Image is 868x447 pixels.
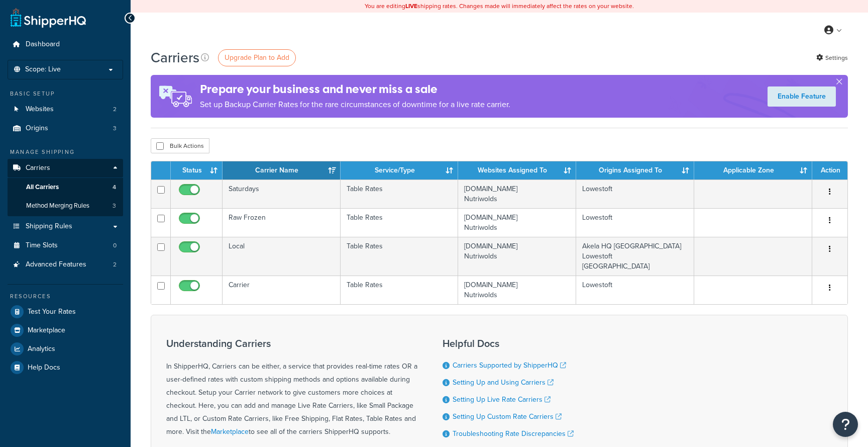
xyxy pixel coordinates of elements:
[8,236,123,255] a: Time Slots 0
[26,124,48,133] span: Origins
[8,359,123,377] a: Help Docs
[768,86,836,107] a: Enable Feature
[458,161,576,180] th: Websites Assigned To: activate to sort column ascending
[443,338,574,349] h3: Helpful Docs
[8,255,123,274] li: Advanced Features
[8,197,123,215] a: Method Merging Rules 3
[171,161,223,180] th: Status: activate to sort column ascending
[8,217,123,236] a: Shipping Rules
[458,237,576,276] td: [DOMAIN_NAME] Nutriwolds
[812,161,847,180] th: Action
[8,159,123,216] li: Carriers
[8,178,123,197] li: All Carriers
[576,161,694,180] th: Origins Assigned To: activate to sort column ascending
[200,98,510,112] p: Set up Backup Carrier Rates for the rare circumstances of downtime for a live rate carrier.
[28,364,60,372] span: Help Docs
[225,52,289,63] span: Upgrade Plan to Add
[26,183,59,192] span: All Carriers
[341,237,459,276] td: Table Rates
[8,90,123,98] div: Basic Setup
[26,202,89,210] span: Method Merging Rules
[211,426,249,437] a: Marketplace
[26,260,86,269] span: Advanced Features
[341,180,459,208] td: Table Rates
[458,276,576,304] td: [DOMAIN_NAME] Nutriwolds
[151,138,209,153] button: Bulk Actions
[28,308,76,316] span: Test Your Rates
[8,255,123,274] a: Advanced Features 2
[341,208,459,237] td: Table Rates
[8,340,123,358] a: Analytics
[8,292,123,301] div: Resources
[833,412,858,437] button: Open Resource Center
[11,8,86,28] a: ShipperHQ Home
[453,428,574,439] a: Troubleshooting Rate Discrepancies
[405,2,417,11] b: LIVE
[8,321,123,339] a: Marketplace
[28,326,65,335] span: Marketplace
[576,237,694,276] td: Akela HQ [GEOGRAPHIC_DATA] Lowestoft [GEOGRAPHIC_DATA]
[576,276,694,304] td: Lowestoft
[26,222,72,231] span: Shipping Rules
[8,100,123,119] li: Websites
[8,236,123,255] li: Time Slots
[223,208,341,237] td: Raw Frozen
[26,241,58,250] span: Time Slots
[113,105,117,114] span: 2
[8,35,123,54] a: Dashboard
[113,183,116,192] span: 4
[8,159,123,177] a: Carriers
[8,148,123,156] div: Manage Shipping
[151,75,200,118] img: ad-rules-rateshop-fe6ec290ccb7230408bd80ed9643f0289d75e0ffd9eb532fc0e269fcd187b520.png
[200,81,510,98] h4: Prepare your business and never miss a sale
[113,241,117,250] span: 0
[166,338,417,438] div: In ShipperHQ, Carriers can be either, a service that provides real-time rates OR a user-defined r...
[113,260,117,269] span: 2
[8,119,123,138] a: Origins 3
[223,161,341,180] th: Carrier Name: activate to sort column ascending
[8,303,123,321] a: Test Your Rates
[218,49,296,66] a: Upgrade Plan to Add
[453,360,566,371] a: Carriers Supported by ShipperHQ
[453,377,554,388] a: Setting Up and Using Carriers
[8,100,123,119] a: Websites 2
[453,411,562,422] a: Setting Up Custom Rate Carriers
[694,161,812,180] th: Applicable Zone: activate to sort column ascending
[113,124,117,133] span: 3
[26,105,54,114] span: Websites
[453,394,551,405] a: Setting Up Live Rate Carriers
[458,208,576,237] td: [DOMAIN_NAME] Nutriwolds
[341,276,459,304] td: Table Rates
[28,345,55,353] span: Analytics
[25,65,61,74] span: Scope: Live
[166,338,417,349] h3: Understanding Carriers
[151,48,199,67] h1: Carriers
[8,178,123,197] a: All Carriers 4
[816,51,848,65] a: Settings
[8,197,123,215] li: Method Merging Rules
[458,180,576,208] td: [DOMAIN_NAME] Nutriwolds
[8,119,123,138] li: Origins
[113,202,116,210] span: 3
[26,40,60,49] span: Dashboard
[576,208,694,237] td: Lowestoft
[223,276,341,304] td: Carrier
[576,180,694,208] td: Lowestoft
[26,164,50,172] span: Carriers
[223,180,341,208] td: Saturdays
[223,237,341,276] td: Local
[341,161,459,180] th: Service/Type: activate to sort column ascending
